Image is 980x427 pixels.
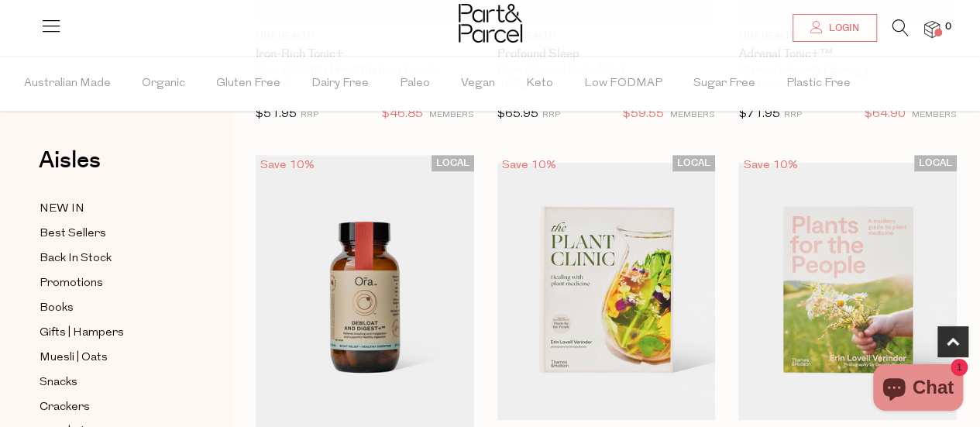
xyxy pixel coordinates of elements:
[738,163,957,420] img: Plants for the People
[497,163,716,420] img: The Plant Clinic
[429,111,474,119] small: MEMBERS
[783,111,801,119] small: RRP
[40,224,181,243] a: Best Sellers
[40,373,181,392] a: Snacks
[40,348,181,367] a: Muesli | Oats
[40,398,90,417] span: Crackers
[256,108,297,120] span: $51.95
[40,249,181,268] a: Back In Stock
[738,155,802,176] div: Save 10%
[693,57,755,111] span: Sugar Free
[40,349,108,367] span: Muesli | Oats
[40,274,103,293] span: Promotions
[40,200,84,219] span: NEW IN
[40,323,181,343] a: Gifts | Hampers
[672,155,715,171] span: LOCAL
[40,398,181,417] a: Crackers
[24,57,111,111] span: Australian Made
[825,22,859,35] span: Login
[912,111,957,119] small: MEMBERS
[786,57,851,111] span: Plastic Free
[40,250,112,268] span: Back In Stock
[40,298,181,318] a: Books
[216,57,280,111] span: Gluten Free
[432,155,474,171] span: LOCAL
[39,149,101,188] a: Aisles
[459,4,522,43] img: Part&Parcel
[40,324,124,343] span: Gifts | Hampers
[497,155,561,176] div: Save 10%
[738,108,779,120] span: $71.95
[868,364,968,415] inbox-online-store-chat: Shopify online store chat
[670,111,715,119] small: MEMBERS
[400,57,430,111] span: Paleo
[40,374,77,392] span: Snacks
[40,274,181,293] a: Promotions
[40,225,106,243] span: Best Sellers
[497,108,538,120] span: $65.95
[793,14,877,42] a: Login
[142,57,185,111] span: Organic
[623,105,664,125] span: $59.55
[865,105,906,125] span: $64.90
[311,57,369,111] span: Dairy Free
[542,111,560,119] small: RRP
[40,199,181,219] a: NEW IN
[39,143,101,177] span: Aisles
[461,57,495,111] span: Vegan
[924,21,940,37] a: 0
[914,155,957,171] span: LOCAL
[382,105,423,125] span: $46.85
[301,111,318,119] small: RRP
[40,299,74,318] span: Books
[256,155,319,176] div: Save 10%
[584,57,662,111] span: Low FODMAP
[526,57,553,111] span: Keto
[941,20,955,34] span: 0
